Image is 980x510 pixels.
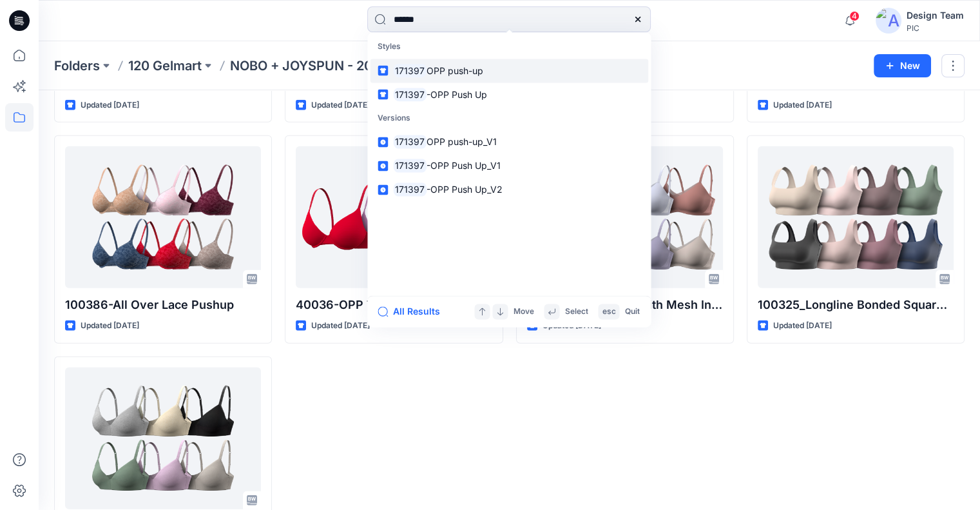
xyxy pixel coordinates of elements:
[393,87,427,102] mark: 171397
[311,99,370,112] p: Updated [DATE]
[427,89,487,100] span: -OPP Push Up
[65,368,261,509] a: 100263_Comfort Cotton Wirefree Bra
[427,161,501,172] span: -OPP Push Up_V1
[624,305,639,319] p: Quit
[81,319,139,333] p: Updated [DATE]
[427,137,497,148] span: OPP push-up_V1
[773,99,832,112] p: Updated [DATE]
[393,159,427,173] mark: 171397
[758,146,954,288] a: 100325_Longline Bonded Square Neck Bra
[296,146,492,288] a: 40036-OPP T-Shirt
[907,8,964,23] div: Design Team
[230,57,467,75] p: NOBO + JOYSPUN - 20250912_120_GC
[564,305,588,319] p: Select
[81,99,139,112] p: Updated [DATE]
[378,304,448,319] button: All Results
[370,154,648,178] a: 171397-OPP Push Up_V1
[296,296,492,314] p: 40036-OPP T-Shirt
[773,319,832,333] p: Updated [DATE]
[370,178,648,202] a: 171397-OPP Push Up_V2
[311,319,370,333] p: Updated [DATE]
[758,296,954,314] p: 100325_Longline Bonded Square Neck Bra
[54,57,100,75] a: Folders
[427,184,503,195] span: -OPP Push Up_V2
[907,23,964,33] div: PIC
[876,8,901,34] img: avatar
[393,182,427,197] mark: 171397
[602,305,615,319] p: esc
[370,59,648,83] a: 171397OPP push-up
[393,63,427,78] mark: 171397
[370,130,648,154] a: 171397OPP push-up_V1
[65,296,261,314] p: 100386-All Over Lace Pushup
[849,11,860,21] span: 4
[393,135,427,150] mark: 171397
[370,35,648,59] p: Styles
[128,57,202,75] a: 120 Gelmart
[513,305,533,319] p: Move
[427,65,483,76] span: OPP push-up
[874,54,931,77] button: New
[370,106,648,130] p: Versions
[65,146,261,288] a: 100386-All Over Lace Pushup
[370,83,648,106] a: 171397-OPP Push Up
